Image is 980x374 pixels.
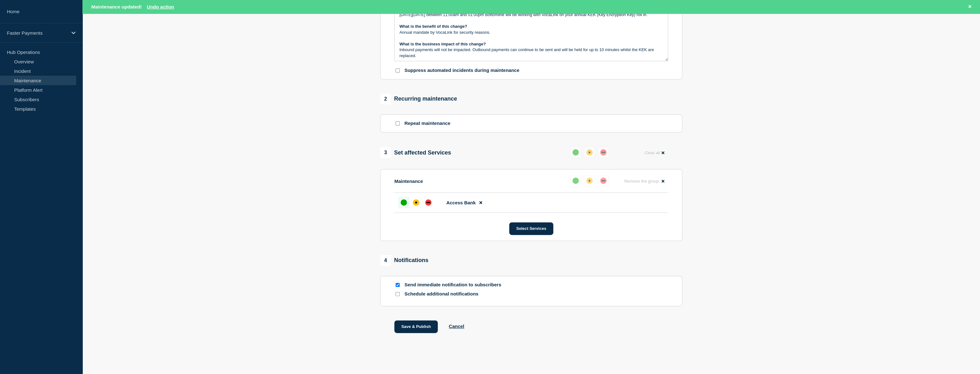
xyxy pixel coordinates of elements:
button: down [598,175,609,186]
button: Undo action [147,4,174,9]
div: down [425,199,431,206]
div: affected [586,178,593,184]
p: Faster Payments [7,30,67,36]
span: 2 [380,94,391,104]
button: up [570,175,581,186]
div: affected [586,149,593,155]
button: affected [584,175,595,186]
p: Send immediate notification to subscribers [404,282,505,288]
div: down [600,178,606,184]
p: Suppress automated incidents during maintenance [404,67,519,73]
div: up [572,149,579,155]
strong: What is the benefit of this change? [399,24,467,29]
strong: What is the business impact of this change? [399,42,486,46]
div: Set affected Services [380,147,451,158]
span: 4 [380,255,391,266]
button: Save & Publish [394,320,438,333]
div: affected [413,199,419,206]
div: down [600,149,606,155]
button: Clear all [641,147,668,159]
input: Schedule additional notifications [396,292,400,296]
button: down [598,147,609,158]
button: Remove the group [620,175,668,187]
p: Maintenance [394,178,423,184]
div: up [572,178,579,184]
p: [DATE][DATE] between 11:00am and 01:00pm Bottomline will be working with VocaLink on your annual ... [399,12,663,18]
span: 3 [380,147,391,158]
div: Recurring maintenance [380,94,457,104]
input: Suppress automated incidents during maintenance [396,68,400,73]
input: Send immediate notification to subscribers [396,283,400,287]
span: Remove the group [624,179,659,184]
p: Repeat maintenance [404,120,450,126]
p: Annual mandate by VocaLink for security reasons. [399,30,663,35]
span: Access Bank [446,200,476,205]
button: Cancel [449,324,464,329]
button: Select Services [509,222,553,235]
p: Inbound payments will not be impacted. Outbound payments can continue to be sent and will be held... [399,47,663,59]
p: Schedule additional notifications [404,291,505,297]
div: up [401,199,407,206]
button: up [570,147,581,158]
input: Repeat maintenance [396,121,400,126]
div: Notifications [380,255,428,266]
span: Maintenance updated! [91,4,142,9]
button: affected [584,147,595,158]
